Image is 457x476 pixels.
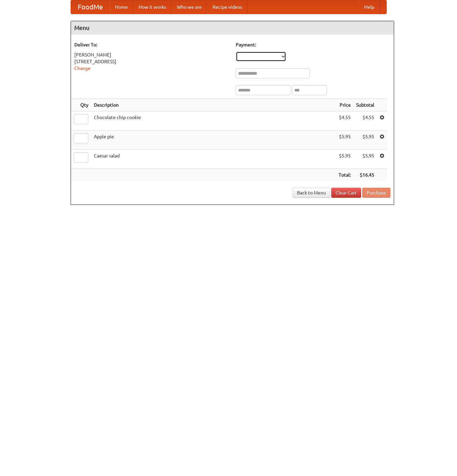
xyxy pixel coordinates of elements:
th: Total: [336,169,353,181]
h5: Payment: [236,41,390,48]
td: $5.95 [336,150,353,169]
a: Back to Menu [293,188,330,198]
td: Chocolate chip cookie [91,111,336,131]
th: Description [91,99,336,111]
div: [STREET_ADDRESS] [74,58,229,65]
h5: Deliver To: [74,41,229,48]
div: [PERSON_NAME] [74,51,229,58]
td: $4.55 [353,111,377,131]
button: Purchase [362,188,390,198]
td: Caesar salad [91,150,336,169]
td: $5.95 [353,131,377,150]
td: $5.95 [353,150,377,169]
th: Subtotal [353,99,377,111]
td: Apple pie [91,131,336,150]
a: FoodMe [71,0,110,14]
a: Clear Cart [331,188,361,198]
a: Help [359,0,380,14]
td: $5.95 [336,131,353,150]
td: $4.55 [336,111,353,131]
th: Price [336,99,353,111]
th: Qty [71,99,91,111]
a: Who we are [172,0,207,14]
a: How it works [133,0,172,14]
a: Recipe videos [207,0,247,14]
a: Change [74,66,90,71]
a: Home [110,0,133,14]
th: $16.45 [353,169,377,181]
h4: Menu [71,21,394,35]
